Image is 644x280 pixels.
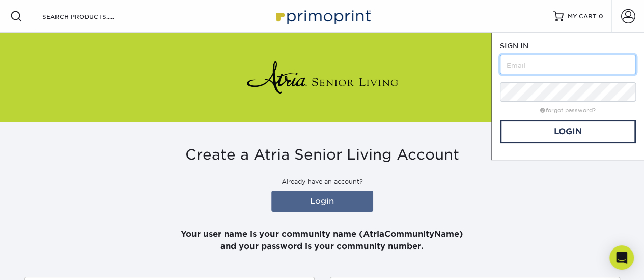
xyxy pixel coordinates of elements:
h3: Create a Atria Senior Living Account [24,146,620,164]
img: Atria Senior Living [246,57,399,98]
span: SIGN IN [500,42,528,50]
a: Login [271,191,373,212]
img: Primoprint [271,5,373,27]
input: SEARCH PRODUCTS..... [41,10,141,22]
span: 0 [599,13,603,20]
div: Open Intercom Messenger [609,245,634,270]
a: forgot password? [540,107,596,114]
p: Your user name is your community name (AtriaCommunityName) and your password is your community nu... [24,216,620,253]
span: MY CART [568,12,597,21]
a: Login [500,120,636,143]
p: Already have an account? [24,177,620,186]
input: Email [500,55,636,74]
